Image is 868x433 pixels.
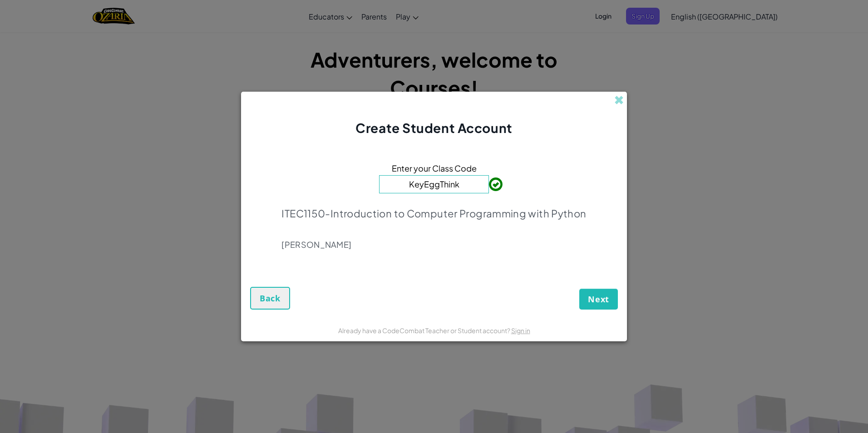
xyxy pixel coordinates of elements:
button: Back [250,287,290,310]
p: [PERSON_NAME] [281,239,586,250]
span: Next [588,294,609,305]
a: Sign in [511,326,530,335]
p: ITEC1150-Introduction to Computer Programming with Python [281,207,586,220]
span: Enter your Class Code [392,162,477,175]
button: Next [579,289,618,310]
span: Create Student Account [355,120,512,136]
span: Back [260,293,281,304]
span: Already have a CodeCombat Teacher or Student account? [338,326,511,335]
